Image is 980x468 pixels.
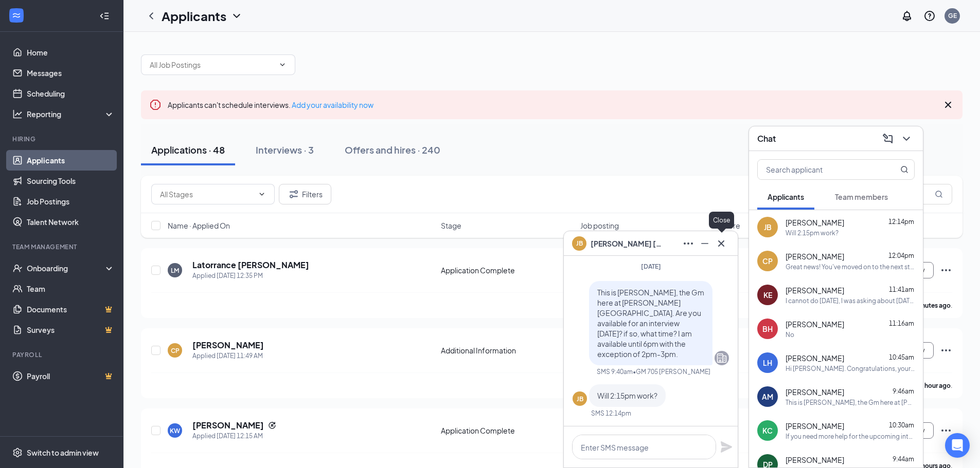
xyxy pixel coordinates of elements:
[786,353,844,363] span: [PERSON_NAME]
[889,353,914,361] span: 10:45am
[901,10,913,22] svg: Notifications
[597,288,704,359] span: This is [PERSON_NAME], the Gm here at [PERSON_NAME][GEOGRAPHIC_DATA]. Are you available for an in...
[720,441,733,453] svg: Plane
[786,364,915,373] div: Hi [PERSON_NAME]. Congratulations, your meeting with Bojangles for Crew Person at 0705 [PERSON_NA...
[168,220,230,231] span: Name · Applied On
[893,455,914,463] span: 9:44am
[945,433,970,458] div: Open Intercom Messenger
[882,133,894,145] svg: ComposeMessage
[786,421,844,431] span: [PERSON_NAME]
[713,235,729,252] button: Cross
[762,391,773,402] div: AM
[786,455,844,465] span: [PERSON_NAME]
[888,218,914,226] span: 12:14pm
[27,83,115,104] a: Scheduling
[171,346,180,355] div: CP
[715,237,727,250] svg: Cross
[786,285,844,295] span: [PERSON_NAME]
[768,192,804,201] span: Applicants
[699,237,711,250] svg: Minimize
[940,344,952,357] svg: Ellipses
[835,192,888,201] span: Team members
[151,143,225,156] div: Applications · 48
[168,100,373,109] span: Applicants can't schedule interviews.
[268,421,276,429] svg: Reapply
[591,238,663,249] span: [PERSON_NAME] [PERSON_NAME]
[170,426,180,435] div: KW
[258,190,266,198] svg: ChevronDown
[441,265,574,275] div: Application Complete
[763,290,772,300] div: KE
[762,425,773,436] div: KC
[889,421,914,429] span: 10:30am
[758,160,880,179] input: Search applicant
[716,352,728,364] svg: Company
[680,235,697,252] button: Ellipses
[27,320,115,340] a: SurveysCrown
[27,263,106,273] div: Onboarding
[192,340,264,351] h5: [PERSON_NAME]
[192,351,264,361] div: Applied [DATE] 11:49 AM
[948,11,957,20] div: GE
[150,59,274,70] input: All Job Postings
[192,431,276,441] div: Applied [DATE] 12:15 AM
[149,99,162,111] svg: Error
[893,387,914,395] span: 9:46am
[99,11,110,21] svg: Collapse
[898,130,915,147] button: ChevronDown
[764,222,772,232] div: JB
[880,130,896,147] button: ComposeMessage
[162,7,226,25] h1: Applicants
[12,135,113,143] div: Hiring
[641,263,661,270] span: [DATE]
[786,263,915,271] div: Great news! You've moved on to the next stage of the application. We have a few additional questi...
[441,425,574,436] div: Application Complete
[786,229,839,237] div: Will 2:15pm work?
[27,299,115,320] a: DocumentsCrown
[597,367,633,376] div: SMS 9:40am
[889,286,914,293] span: 11:41am
[27,150,115,171] a: Applicants
[12,109,23,119] svg: Analysis
[27,63,115,83] a: Messages
[27,109,115,119] div: Reporting
[763,358,772,368] div: LH
[279,184,331,204] button: Filter Filters
[27,171,115,191] a: Sourcing Tools
[12,350,113,359] div: Payroll
[709,212,734,229] div: Close
[160,189,254,200] input: All Stages
[923,10,936,22] svg: QuestionInfo
[12,242,113,251] div: Team Management
[256,143,314,156] div: Interviews · 3
[889,320,914,327] span: 11:16am
[633,367,710,376] span: • GM 705 [PERSON_NAME]
[345,143,440,156] div: Offers and hires · 240
[786,217,844,228] span: [PERSON_NAME]
[762,256,773,266] div: CP
[171,266,179,275] div: LM
[682,237,694,250] svg: Ellipses
[940,424,952,437] svg: Ellipses
[27,278,115,299] a: Team
[786,398,915,407] div: This is [PERSON_NAME], the Gm here at [PERSON_NAME][GEOGRAPHIC_DATA]. Are you available for an in...
[12,447,23,458] svg: Settings
[288,188,300,200] svg: Filter
[230,10,243,22] svg: ChevronDown
[591,409,631,418] div: SMS 12:14pm
[757,133,776,144] h3: Chat
[441,220,461,231] span: Stage
[786,296,915,305] div: I cannot do [DATE], I was asking about [DATE].
[27,42,115,63] a: Home
[940,264,952,276] svg: Ellipses
[12,263,23,273] svg: UserCheck
[11,10,22,21] svg: WorkstreamLogo
[697,235,713,252] button: Minimize
[192,259,309,271] h5: Latorrance [PERSON_NAME]
[786,432,915,441] div: If you need more help for the upcoming interview, you can call me back. The call may be recorded ...
[292,100,373,109] a: Add your availability now
[577,395,583,403] div: JB
[597,391,657,400] span: Will 2:15pm work?
[145,10,157,22] svg: ChevronLeft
